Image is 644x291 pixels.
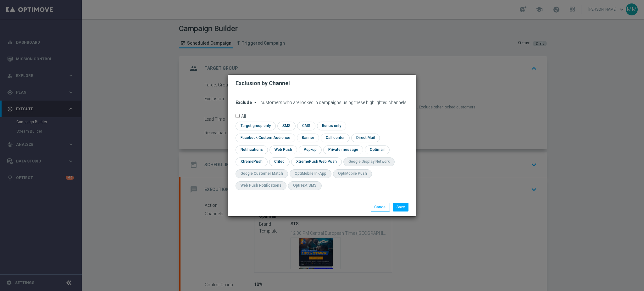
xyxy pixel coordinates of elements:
i: arrow_drop_down [253,100,258,105]
button: Cancel [371,203,390,211]
button: Exclude arrow_drop_down [236,100,259,105]
div: Web Push Notifications [241,183,281,188]
div: Google Customer Match [241,171,283,176]
div: OptiText SMS [293,183,317,188]
div: Google Display Network [348,159,390,164]
div: customers who are locked in campaigns using these highlighted channels: [236,100,408,105]
button: Save [393,203,408,211]
div: OptiMobile In-App [295,171,326,176]
span: Exclude [236,100,252,105]
div: OptiMobile Push [338,171,367,176]
label: All [241,114,246,118]
h2: Exclusion by Channel [236,80,290,87]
